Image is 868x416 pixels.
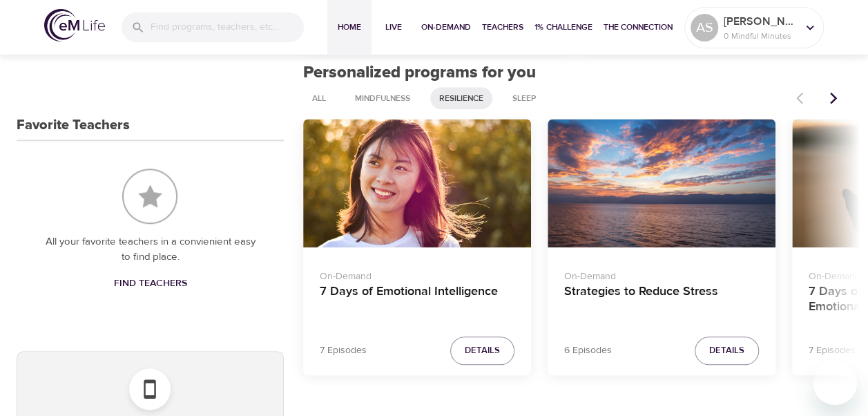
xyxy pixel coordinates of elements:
[333,20,366,35] span: Home
[691,14,718,41] div: AS
[504,93,545,104] span: Sleep
[724,30,797,42] p: 0 Mindful Minutes
[44,9,105,41] img: logo
[465,343,500,359] span: Details
[122,169,177,224] img: Favorite Teachers
[534,20,592,35] span: 1% Challenge
[377,20,410,35] span: Live
[113,275,186,292] span: Find Teachers
[346,87,419,109] div: Mindfulness
[44,234,256,265] p: All your favorite teachers in a convienient easy to find place.
[320,343,367,358] p: 7 Episodes
[303,87,335,109] div: All
[709,343,744,359] span: Details
[421,20,471,35] span: On-Demand
[17,117,130,133] h3: Favorite Teachers
[347,93,418,104] span: Mindfulness
[503,87,546,109] div: Sleep
[482,20,523,35] span: Teachers
[430,87,492,109] div: Resilience
[548,119,775,247] button: Strategies to Reduce Stress
[450,337,514,365] button: Details
[809,343,856,358] p: 7 Episodes
[320,284,514,317] h4: 7 Days of Emotional Intelligence
[604,20,673,35] span: The Connection
[108,271,192,296] a: Find Teachers
[813,361,857,405] iframe: Button to launch messaging window
[304,93,334,104] span: All
[724,13,797,30] p: [PERSON_NAME]
[818,83,849,113] button: Next items
[303,119,531,247] button: 7 Days of Emotional Intelligence
[564,343,612,358] p: 6 Episodes
[151,12,304,42] input: Find programs, teachers, etc...
[564,284,759,317] h4: Strategies to Reduce Stress
[695,337,759,365] button: Details
[431,93,492,104] span: Resilience
[303,63,849,83] h2: Personalized programs for you
[564,264,759,284] p: On-Demand
[320,264,514,284] p: On-Demand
